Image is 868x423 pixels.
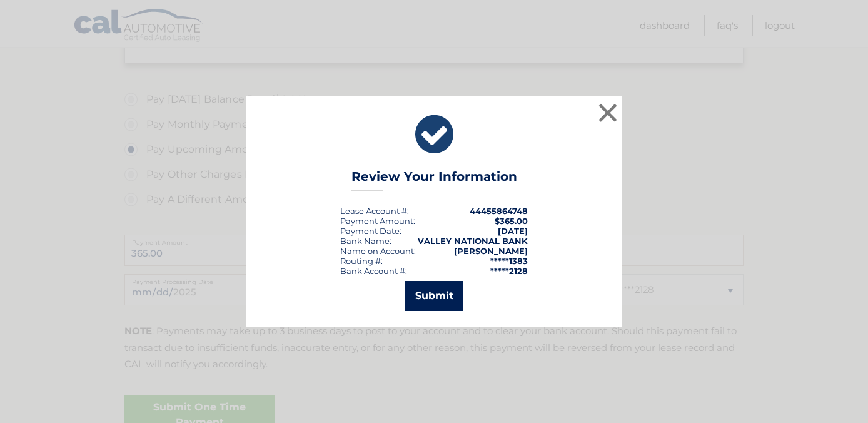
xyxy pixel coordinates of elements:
[454,246,528,256] strong: [PERSON_NAME]
[340,246,416,256] div: Name on Account:
[595,100,620,125] button: ×
[470,206,528,216] strong: 44455864748
[418,236,528,246] strong: VALLEY NATIONAL BANK
[340,216,415,226] div: Payment Amount:
[495,216,528,226] span: $365.00
[340,256,383,266] div: Routing #:
[498,226,528,236] span: [DATE]
[340,226,400,236] span: Payment Date
[340,226,401,236] div: :
[340,266,407,276] div: Bank Account #:
[351,169,517,191] h3: Review Your Information
[340,236,391,246] div: Bank Name:
[405,281,463,311] button: Submit
[340,206,409,216] div: Lease Account #:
